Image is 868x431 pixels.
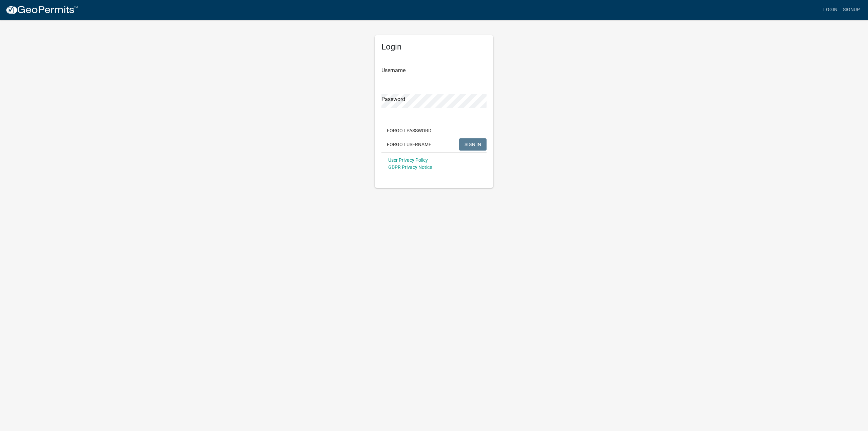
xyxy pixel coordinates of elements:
a: Login [821,3,840,16]
a: User Privacy Policy [388,157,428,163]
button: Forgot Username [381,138,437,151]
a: GDPR Privacy Notice [388,164,432,170]
span: SIGN IN [465,141,481,147]
button: Forgot Password [381,124,437,137]
a: Signup [840,3,863,16]
button: SIGN IN [459,138,487,151]
h5: Login [381,42,487,52]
